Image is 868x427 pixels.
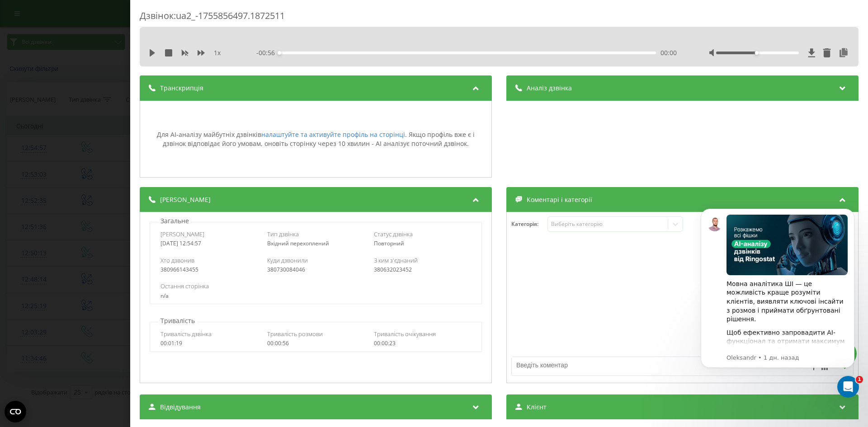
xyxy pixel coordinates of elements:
p: Загальне [158,216,191,225]
button: Open CMP widget [5,401,26,422]
div: n/a [160,293,471,299]
span: Тип дзвінка [267,230,299,238]
span: Аналіз дзвінка [527,84,572,93]
iframe: Intercom notifications сообщение [687,195,868,403]
span: Коментарі і категорії [527,195,592,204]
div: 00:01:19 [160,340,258,347]
span: 1 [856,376,863,383]
span: - 00:56 [256,48,279,57]
span: Тривалість очікування [374,330,436,338]
div: Accessibility label [755,51,759,55]
span: Остання сторінка [160,282,209,290]
span: 00:00 [660,48,677,57]
div: 380730084046 [267,267,364,273]
span: Відвідування [160,403,201,412]
span: [PERSON_NAME] [160,195,211,204]
iframe: Intercom live chat [837,376,859,398]
span: Тривалість розмови [267,330,323,338]
span: Вхідний перехоплений [267,239,329,247]
a: налаштуйте та активуйте профіль на сторінці [261,130,405,139]
span: Клієнт [527,403,547,412]
span: [PERSON_NAME] [160,230,204,238]
div: Виберіть категорію [551,221,664,228]
div: 00:00:23 [374,340,471,347]
div: Для AI-аналізу майбутніх дзвінків . Якщо профіль вже є і дзвінок відповідає його умовам, оновіть ... [145,130,487,148]
div: 380632023452 [374,267,471,273]
span: Куди дзвонили [267,256,308,264]
span: Статус дзвінка [374,230,413,238]
div: 00:00:56 [267,340,364,347]
span: Тривалість дзвінка [160,330,212,338]
div: Accessibility label [278,51,281,55]
div: [DATE] 12:54:57 [160,240,258,247]
span: Повторний [374,239,404,247]
span: Транскрипція [160,84,203,93]
span: З ким з'єднаний [374,256,418,264]
p: Тривалість [158,316,197,325]
div: Дзвінок : ua2_-1755856497.1872511 [140,9,859,27]
span: Хто дзвонив [160,256,194,264]
h4: Категорія : [511,221,547,227]
span: 1 x [214,48,221,57]
div: 380966143455 [160,267,258,273]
